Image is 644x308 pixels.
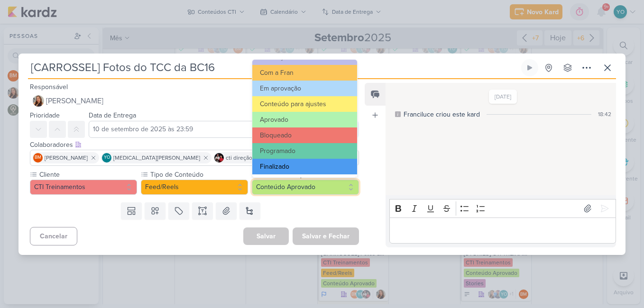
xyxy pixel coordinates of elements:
button: Conteúdo Aprovado [252,180,359,195]
img: Franciluce Carvalho [33,95,44,107]
label: Tipo de Conteúdo [149,170,248,180]
span: cti direção [226,154,252,162]
div: Editor editing area: main [389,217,616,244]
button: [PERSON_NAME] [30,92,359,109]
button: Em aprovação [252,81,357,96]
span: [PERSON_NAME] [46,95,103,107]
div: Editor toolbar [389,199,616,217]
span: [MEDICAL_DATA][PERSON_NAME] [113,154,200,162]
label: Cliente [38,170,137,180]
p: BM [35,155,41,160]
label: Prioridade [30,111,60,119]
button: Conteúdo para ajustes [252,96,357,112]
div: 18:42 [598,110,611,118]
div: Yasmin Oliveira [102,153,111,163]
button: Programado [252,143,357,159]
div: Franciluce criou este kard [404,109,480,119]
button: Bloqueado [252,127,357,143]
label: Data de Entrega [89,111,136,119]
button: Aprovado [252,112,357,127]
div: Beth Monteiro [33,153,43,163]
div: Ligar relógio [526,64,534,72]
input: Kard Sem Título [28,59,519,76]
button: CTI Treinamentos [30,180,137,195]
button: Feed/Reels [141,180,248,195]
div: Colaboradores [30,140,359,150]
button: Cancelar [30,227,77,245]
p: YO [104,155,110,160]
input: Select a date [89,121,279,138]
img: cti direção [214,153,224,163]
button: Finalizado [252,159,357,174]
span: [PERSON_NAME] [45,154,88,162]
label: Responsável [30,83,68,91]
